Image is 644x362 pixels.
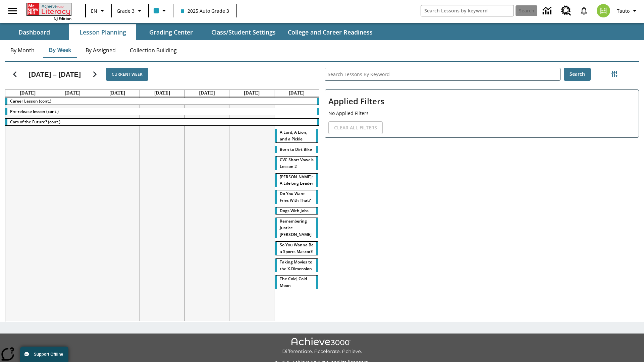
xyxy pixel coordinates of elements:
p: No Applied Filters [328,110,635,117]
button: By Assigned [80,42,121,58]
div: Career Lesson (cont.) [5,98,319,105]
div: Taking Movies to the X-Dimension [275,259,318,272]
span: Support Offline [34,352,63,357]
h2: Applied Filters [328,93,635,110]
button: Search [564,68,591,81]
button: College and Career Readiness [282,24,378,40]
input: search field [421,5,514,16]
span: Cars of the Future? (cont.) [10,119,60,125]
div: Home [26,2,71,21]
div: Remembering Justice O'Connor [275,218,318,238]
button: Class color is light blue. Change class color [151,5,171,17]
button: By Week [43,42,77,58]
button: Grade: Grade 3, Select a grade [114,5,146,17]
button: Select a new avatar [593,2,614,19]
a: August 22, 2025 [198,90,216,97]
img: Achieve3000 Differentiate Accelerate Achieve [282,338,362,355]
span: Remembering Justice O'Connor [280,218,312,237]
div: So You Wanna Be a Sports Mascot?! [275,242,318,255]
input: Search Lessons By Keyword [325,68,560,80]
span: Do You Want Fries With That? [280,191,311,203]
span: Dianne Feinstein: A Lifelong Leader [280,174,313,186]
div: Search [319,59,639,322]
div: Pre-release lesson (cont.) [5,108,319,115]
span: NJ Edition [54,16,71,21]
a: Notifications [575,2,593,19]
span: CVC Short Vowels Lesson 2 [280,157,314,169]
span: 2025 Auto Grade 3 [181,7,229,14]
button: By Month [5,42,40,58]
div: Applied Filters [325,89,639,138]
a: August 20, 2025 [108,90,126,97]
span: Taking Movies to the X-Dimension [280,259,312,271]
a: August 18, 2025 [18,90,37,97]
button: Open side menu [3,1,22,21]
button: Support Offline [20,347,68,362]
div: Dogs With Jobs [275,207,318,214]
span: So You Wanna Be a Sports Mascot?! [280,242,314,254]
a: Resource Center, Will open in new tab [557,2,575,20]
div: The Cold, Cold Moon [275,276,318,289]
span: Pre-release lesson (cont.) [10,109,59,114]
span: Tauto [617,7,630,14]
div: Born to Dirt Bike [275,146,318,153]
h2: [DATE] – [DATE] [29,70,81,78]
a: August 19, 2025 [63,90,82,97]
a: August 24, 2025 [287,90,306,97]
button: Filters Side menu [608,67,621,80]
div: A Lord, A Lion, and a Pickle [275,129,318,142]
button: Class/Student Settings [206,24,281,40]
span: Career Lesson (cont.) [10,98,51,104]
span: Grade 3 [117,7,135,14]
span: Dogs With Jobs [280,208,309,214]
div: CVC Short Vowels Lesson 2 [275,157,318,170]
a: Data Center [539,2,557,20]
button: Previous [6,66,23,83]
button: Current Week [106,68,148,81]
span: EN [91,7,97,14]
button: Grading Center [138,24,205,40]
button: Language: EN, Select a language [88,5,109,17]
span: Born to Dirt Bike [280,146,312,152]
button: Profile/Settings [614,5,641,17]
div: Dianne Feinstein: A Lifelong Leader [275,174,318,187]
div: Do You Want Fries With That? [275,190,318,204]
button: Lesson Planning [69,24,136,40]
button: Dashboard [1,24,68,40]
img: avatar image [597,4,610,17]
a: Home [26,3,71,16]
div: Cars of the Future? (cont.) [5,119,319,125]
span: A Lord, A Lion, and a Pickle [280,129,307,142]
button: Collection Building [124,42,182,58]
a: August 23, 2025 [243,90,261,97]
a: August 21, 2025 [153,90,171,97]
span: The Cold, Cold Moon [280,276,307,288]
button: Next [86,66,103,83]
